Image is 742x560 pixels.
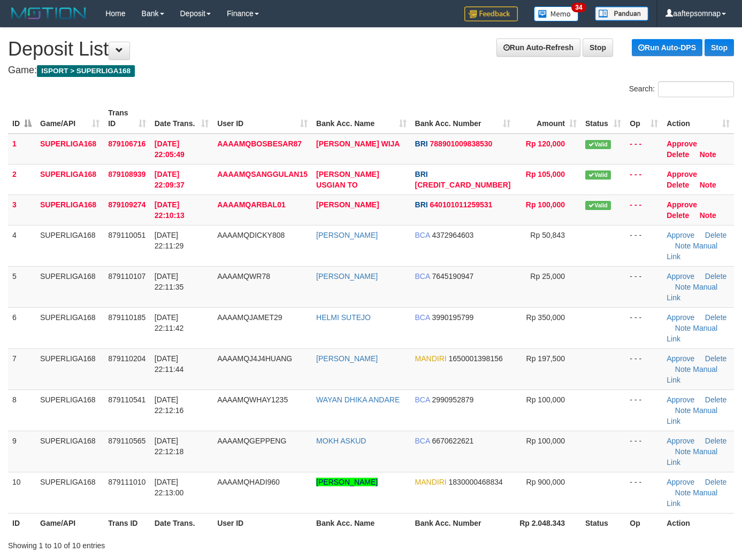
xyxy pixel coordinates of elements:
span: Valid transaction [585,170,611,180]
th: Date Trans. [150,513,213,533]
td: - - - [625,134,662,165]
h1: Deposit List [8,38,734,60]
td: SUPERLIGA168 [36,348,104,390]
th: Op [625,513,662,533]
span: Copy 788901009838530 to clipboard [430,139,493,148]
span: [DATE] 22:11:42 [155,313,184,332]
td: SUPERLIGA168 [36,390,104,431]
td: 2 [8,164,36,195]
span: Rp 100,000 [526,395,565,404]
td: SUPERLIGA168 [36,431,104,472]
a: [PERSON_NAME] [316,478,378,486]
span: Copy 640101011259531 to clipboard [430,200,493,209]
span: AAAAMQJAMET29 [217,313,282,322]
h4: Game: [8,65,734,76]
span: 879110051 [108,231,146,239]
th: Bank Acc. Name [312,513,410,533]
a: Manual Link [667,324,717,343]
a: Delete [705,313,726,322]
td: SUPERLIGA168 [36,472,104,513]
a: Approve [667,313,694,322]
a: Approve [667,170,697,178]
td: 4 [8,225,36,266]
span: AAAAMQHADI960 [217,478,280,486]
span: 879110185 [108,313,146,322]
td: - - - [625,348,662,390]
a: Delete [705,437,726,445]
th: Trans ID [104,513,150,533]
span: [DATE] 22:12:16 [155,395,184,415]
span: [DATE] 22:11:44 [155,354,184,374]
span: AAAAMQARBAL01 [217,200,286,209]
span: 879111010 [108,478,146,486]
a: [PERSON_NAME] [316,231,378,239]
td: - - - [625,225,662,266]
span: AAAAMQSANGGULAN15 [217,170,308,178]
a: Note [700,181,716,189]
span: Rp 900,000 [526,478,565,486]
td: 6 [8,307,36,348]
td: - - - [625,195,662,225]
td: 1 [8,134,36,165]
a: Note [675,242,691,250]
span: [DATE] 22:05:49 [155,139,185,159]
td: - - - [625,390,662,431]
th: Amount: activate to sort column ascending [515,103,581,134]
img: MOTION_logo.png [8,5,89,21]
td: - - - [625,266,662,307]
a: Delete [667,181,689,189]
span: 879106716 [108,139,146,148]
td: 8 [8,390,36,431]
a: WAYAN DHIKA ANDARE [316,395,400,404]
span: BCA [415,272,430,281]
span: AAAAMQWHAY1235 [217,395,288,404]
a: [PERSON_NAME] WIJA [316,139,400,148]
span: [DATE] 22:13:00 [155,478,184,497]
a: Manual Link [667,406,717,425]
img: Button%20Memo.svg [534,6,579,21]
a: Delete [705,395,726,404]
span: 879109274 [108,200,146,209]
td: SUPERLIGA168 [36,195,104,225]
th: Date Trans.: activate to sort column ascending [150,103,213,134]
span: Copy 1830000468834 to clipboard [449,478,503,486]
img: Feedback.jpg [464,6,518,21]
span: AAAAMQBOSBESAR87 [217,139,302,148]
span: Copy 6670622621 to clipboard [432,437,473,445]
span: 879108939 [108,170,146,178]
a: [PERSON_NAME] [316,200,379,209]
a: MOKH ASKUD [316,437,366,445]
span: ISPORT > SUPERLIGA168 [37,65,135,77]
span: BRI [415,139,428,148]
span: [DATE] 22:09:37 [155,170,185,189]
span: [DATE] 22:11:35 [155,272,184,291]
a: HELMI SUTEJO [316,313,371,322]
a: Note [675,447,691,456]
span: Copy 2990952879 to clipboard [432,395,473,404]
span: 34 [571,3,586,12]
td: - - - [625,307,662,348]
th: Rp 2.048.343 [515,513,581,533]
a: Approve [667,139,697,148]
td: 5 [8,266,36,307]
th: Status: activate to sort column ascending [581,103,625,134]
span: [DATE] 22:12:18 [155,437,184,456]
span: 879110204 [108,354,146,363]
td: 10 [8,472,36,513]
a: Approve [667,395,694,404]
td: SUPERLIGA168 [36,266,104,307]
th: Action [662,513,734,533]
span: Valid transaction [585,140,611,149]
th: Bank Acc. Name: activate to sort column ascending [312,103,410,134]
span: BRI [415,200,428,209]
td: 9 [8,431,36,472]
span: Copy 7645190947 to clipboard [432,272,473,281]
span: AAAAMQWR78 [217,272,270,281]
th: Game/API [36,513,104,533]
span: Rp 100,000 [526,200,565,209]
a: Approve [667,478,694,486]
span: Valid transaction [585,201,611,210]
td: 7 [8,348,36,390]
a: Manual Link [667,365,717,384]
span: BCA [415,231,430,239]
